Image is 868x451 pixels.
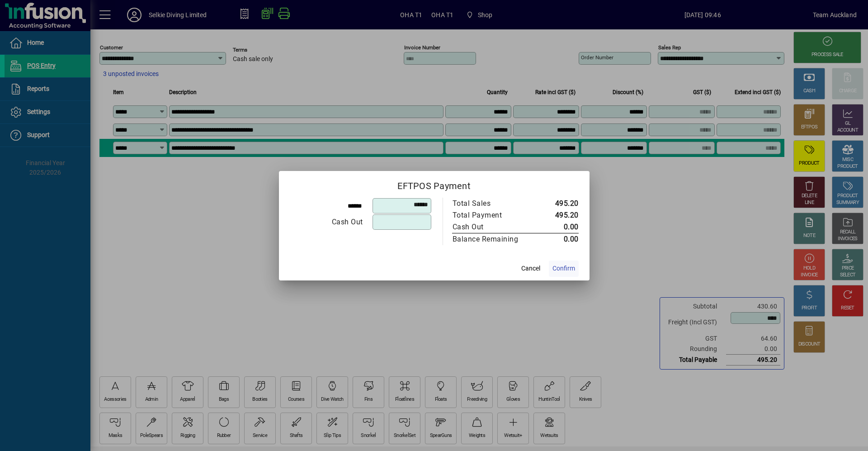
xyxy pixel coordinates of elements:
[538,221,579,233] td: 0.00
[552,264,575,273] span: Confirm
[453,234,528,245] div: Balance Remaining
[538,233,579,245] td: 0.00
[538,209,579,221] td: 495.20
[453,222,528,233] div: Cash Out
[549,261,579,277] button: Confirm
[452,209,538,221] td: Total Payment
[516,261,545,277] button: Cancel
[521,264,540,273] span: Cancel
[290,217,363,228] div: Cash Out
[279,171,590,197] h2: EFTPOS Payment
[538,198,579,209] td: 495.20
[452,198,538,209] td: Total Sales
